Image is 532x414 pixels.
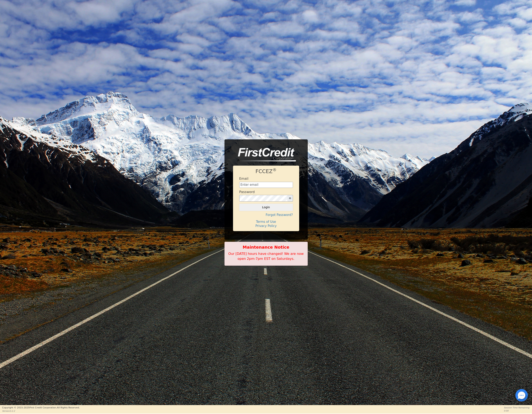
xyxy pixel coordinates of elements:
p: Copyright © 2015- 2025 First Credit Corporation. [2,406,80,410]
p: Session Time Remaining: [504,406,530,409]
span: All Rights Reserved. [57,406,80,409]
sup: ® [273,168,277,172]
h4: Email [239,177,248,181]
input: Enter email [239,182,293,188]
input: password [239,195,288,202]
h4: Terms of Use [239,220,293,224]
p: Version 3.2.2 [2,409,80,413]
p: 0:00 [504,409,530,412]
button: Login [239,204,293,211]
h1: FCCEZ [239,168,293,175]
img: logo-CMu_cnol.png [233,148,296,162]
h4: Forgot Password? [239,213,293,217]
h4: Privacy Policy [239,224,293,228]
h4: Password [239,190,255,194]
b: Maintenance Notice [227,244,305,250]
span: Our [DATE] hours have changed! We are now open 2pm-7pm EST on Saturdays. [228,252,304,261]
